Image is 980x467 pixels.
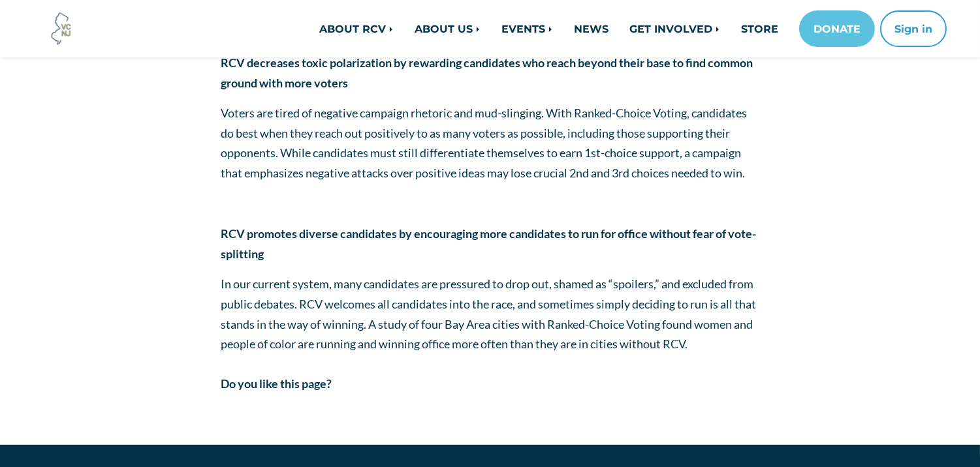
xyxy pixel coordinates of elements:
strong: RCV promotes diverse candidates by encouraging more candidates to run for office without fear of ... [221,226,756,261]
a: ABOUT US [404,16,491,42]
img: Voter Choice NJ [44,11,79,46]
button: Sign in or sign up [880,10,947,47]
p: Voters are tired of negative campaign rhetoric and mud-slinging. With Ranked-Choice Voting, candi... [221,103,759,183]
strong: RCV decreases toxic polarization by rewarding candidates who reach beyond their base to find comm... [221,55,753,90]
a: GET INVOLVED [619,16,731,42]
a: STORE [731,16,789,42]
iframe: fb:like Facebook Social Plugin [221,400,417,414]
iframe: X Post Button [417,396,459,409]
strong: Do you like this page? [221,376,332,391]
nav: Main navigation [211,10,947,47]
a: DONATE [799,10,875,47]
a: NEWS [563,16,619,42]
span: In our current system, many candidates are pressured to drop out, shamed as “spoilers,” and exclu... [221,277,756,351]
a: EVENTS [491,16,563,42]
a: ABOUT RCV [309,16,404,42]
